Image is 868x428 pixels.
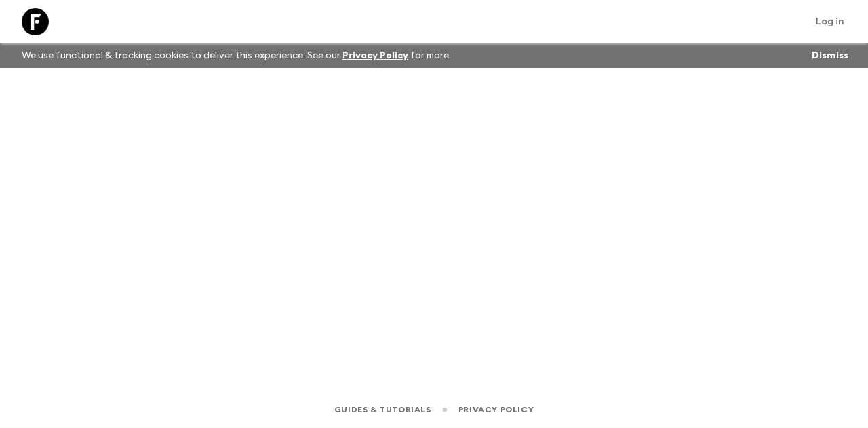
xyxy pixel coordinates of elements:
[334,402,431,417] a: Guides & Tutorials
[16,43,456,68] p: We use functional & tracking cookies to deliver this experience. See our for more.
[342,51,408,60] a: Privacy Policy
[808,12,852,31] a: Log in
[808,46,852,65] button: Dismiss
[458,402,534,417] a: Privacy Policy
